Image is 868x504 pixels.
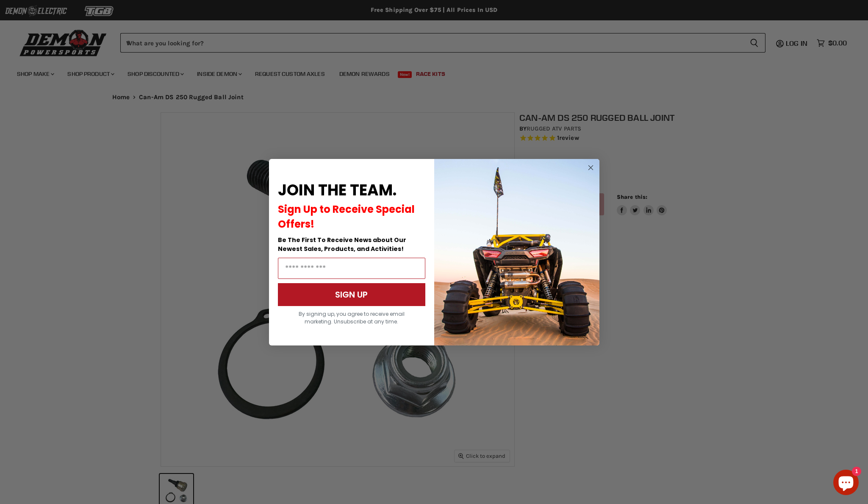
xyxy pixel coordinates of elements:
[434,159,599,345] img: a9095488-b6e7-41ba-879d-588abfab540b.jpeg
[831,470,861,497] inbox-online-store-chat: Shopify online store chat
[278,283,425,306] button: SIGN UP
[278,236,406,253] span: Be The First To Receive News about Our Newest Sales, Products, and Activities!
[278,202,415,231] span: Sign Up to Receive Special Offers!
[299,310,405,325] span: By signing up, you agree to receive email marketing. Unsubscribe at any time.
[585,162,596,173] button: Close dialog
[278,258,425,279] input: Email Address
[278,179,397,201] span: JOIN THE TEAM.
